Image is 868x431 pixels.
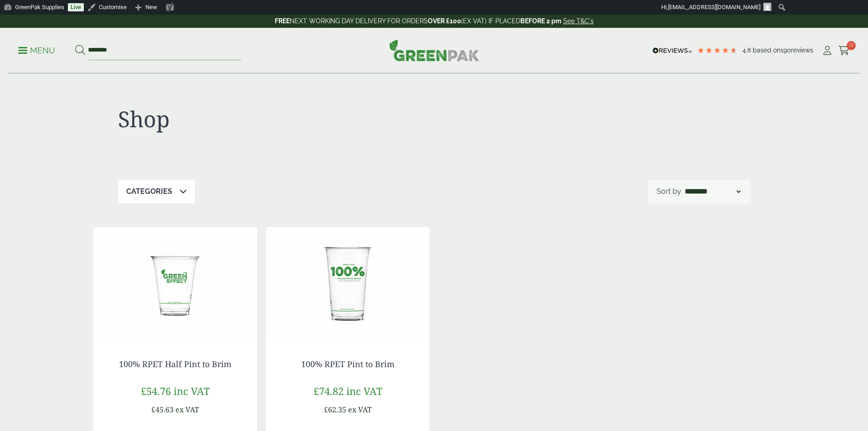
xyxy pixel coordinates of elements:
[838,44,850,57] a: 11
[141,384,171,398] span: £54.76
[175,405,199,415] span: ex VAT
[275,17,290,25] strong: FREE
[18,45,55,56] p: Menu
[18,45,55,54] a: Menu
[266,227,430,341] img: pint pic 2
[119,358,231,369] a: 100% RPET Half Pint to Brim
[791,47,813,54] span: reviews
[348,405,372,415] span: ex VAT
[657,186,681,197] p: Sort by
[301,358,395,369] a: 100% RPET Pint to Brim
[781,47,791,54] span: 190
[838,46,850,55] i: Cart
[346,384,382,398] span: inc VAT
[742,47,753,54] span: 4.8
[93,227,257,341] img: half pint pic 2
[428,17,461,25] strong: OVER £100
[313,384,344,398] span: £74.82
[652,47,692,54] img: REVIEWS.io
[753,47,781,54] span: Based on
[68,3,84,11] a: Live
[118,106,434,132] h1: Shop
[822,46,833,55] i: My Account
[174,384,210,398] span: inc VAT
[847,41,856,50] span: 11
[389,39,479,61] img: GreenPak Supplies
[697,46,738,54] div: 4.79 Stars
[520,17,561,25] strong: BEFORE 2 pm
[151,405,174,415] span: £45.63
[324,405,346,415] span: £62.35
[563,17,594,25] a: See T&C's
[683,186,742,197] select: Shop order
[668,4,760,10] span: [EMAIL_ADDRESS][DOMAIN_NAME]
[126,186,172,197] p: Categories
